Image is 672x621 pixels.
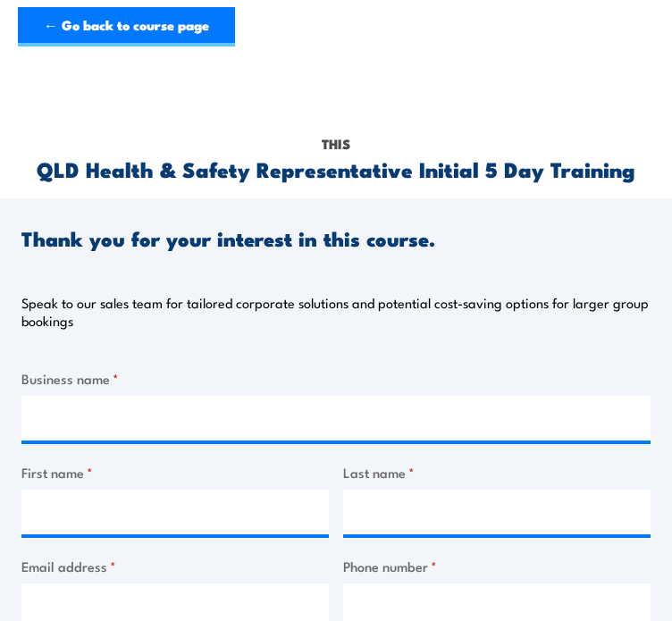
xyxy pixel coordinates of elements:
label: First name [21,462,329,483]
p: This [21,134,651,154]
p: Speak to our sales team for tailored corporate solutions and potential cost-saving options for la... [21,294,651,330]
label: Email address [21,556,329,576]
label: Phone number [343,556,651,576]
label: Last name [343,462,651,483]
h2: QLD Health & Safety Representative Initial 5 Day Training [21,159,651,178]
a: ← Go back to course page [18,7,235,46]
label: Business name [21,368,651,389]
h3: Thank you for your interest in this course. [21,228,435,248]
